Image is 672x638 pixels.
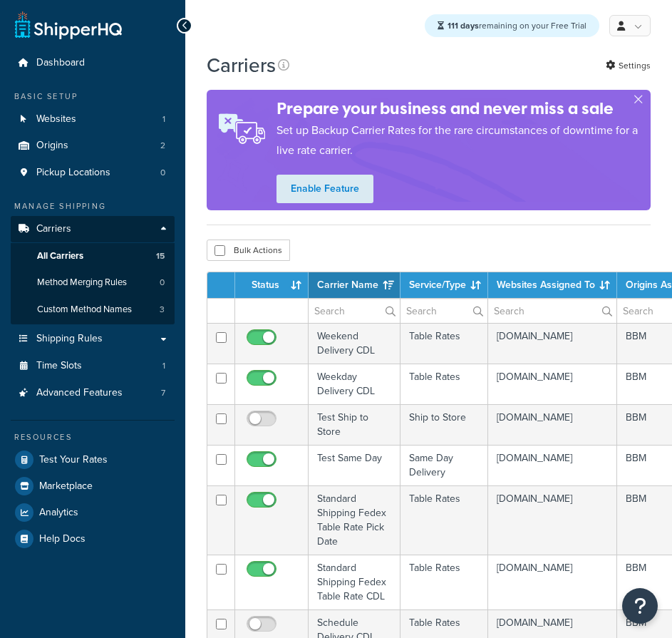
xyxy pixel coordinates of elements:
a: Method Merging Rules 0 [11,269,175,296]
td: Table Rates [400,323,488,364]
a: Analytics [11,500,175,525]
li: Origins [11,133,175,159]
span: Method Merging Rules [37,277,127,289]
li: Time Slots [11,353,175,379]
span: Test Your Rates [39,454,108,466]
li: Advanced Features [11,380,175,406]
div: Manage Shipping [11,200,175,212]
td: [DOMAIN_NAME] [488,555,617,609]
td: Weekend Delivery CDL [309,323,400,364]
td: Test Ship to Store [309,404,400,445]
span: 1 [162,360,165,372]
td: [DOMAIN_NAME] [488,404,617,445]
li: Custom Method Names [11,297,175,323]
span: 7 [161,387,165,399]
h4: Prepare your business and never miss a sale [276,97,651,120]
li: Websites [11,106,175,133]
li: All Carriers [11,243,175,269]
td: Standard Shipping Fedex Table Rate Pick Date [309,485,400,555]
img: ad-rules-rateshop-fe6ec290ccb7230408bd80ed9643f0289d75e0ffd9eb532fc0e269fcd187b520.png [207,98,276,159]
td: Ship to Store [400,404,488,445]
span: 1 [162,113,165,125]
a: ShipperHQ Home [15,11,122,39]
a: Settings [606,56,651,76]
td: [DOMAIN_NAME] [488,323,617,364]
td: Test Same Day [309,445,400,485]
a: Pickup Locations 0 [11,160,175,186]
a: Help Docs [11,526,175,552]
input: Search [400,299,487,323]
button: Bulk Actions [207,240,290,261]
a: Marketplace [11,473,175,499]
th: Websites Assigned To: activate to sort column ascending [488,272,617,298]
li: Carriers [11,216,175,324]
span: Shipping Rules [36,333,103,345]
div: Basic Setup [11,91,175,103]
li: Pickup Locations [11,160,175,186]
a: Carriers [11,216,175,242]
span: Time Slots [36,360,82,372]
span: 2 [160,140,165,152]
span: 15 [156,250,165,262]
td: Table Rates [400,485,488,555]
th: Carrier Name: activate to sort column ascending [309,272,400,298]
span: Analytics [39,507,78,519]
a: Dashboard [11,50,175,76]
td: Table Rates [400,555,488,609]
p: Set up Backup Carrier Rates for the rare circumstances of downtime for a live rate carrier. [276,120,651,160]
h1: Carriers [207,51,276,79]
button: Open Resource Center [622,588,658,624]
td: [DOMAIN_NAME] [488,364,617,404]
a: Advanced Features 7 [11,380,175,406]
div: remaining on your Free Trial [425,14,599,37]
span: Pickup Locations [36,167,110,179]
a: Time Slots 1 [11,353,175,379]
a: Test Your Rates [11,447,175,473]
span: Dashboard [36,57,85,69]
span: 3 [160,304,165,316]
a: Shipping Rules [11,326,175,352]
input: Search [488,299,616,323]
th: Status: activate to sort column ascending [235,272,309,298]
span: Marketplace [39,480,93,493]
td: Same Day Delivery [400,445,488,485]
span: Websites [36,113,76,125]
a: All Carriers 15 [11,243,175,269]
td: [DOMAIN_NAME] [488,485,617,555]
span: All Carriers [37,250,83,262]
td: [DOMAIN_NAME] [488,445,617,485]
th: Service/Type: activate to sort column ascending [400,272,488,298]
span: Custom Method Names [37,304,132,316]
strong: 111 days [448,19,479,32]
input: Search [309,299,400,323]
span: 0 [160,277,165,289]
td: Weekday Delivery CDL [309,364,400,404]
a: Origins 2 [11,133,175,159]
a: Enable Feature [276,175,373,203]
a: Custom Method Names 3 [11,297,175,323]
span: Advanced Features [36,387,123,399]
div: Resources [11,431,175,443]
span: Help Docs [39,533,86,545]
span: Origins [36,140,68,152]
td: Table Rates [400,364,488,404]
span: Carriers [36,223,71,235]
td: Standard Shipping Fedex Table Rate CDL [309,555,400,609]
a: Websites 1 [11,106,175,133]
li: Method Merging Rules [11,269,175,296]
span: 0 [160,167,165,179]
